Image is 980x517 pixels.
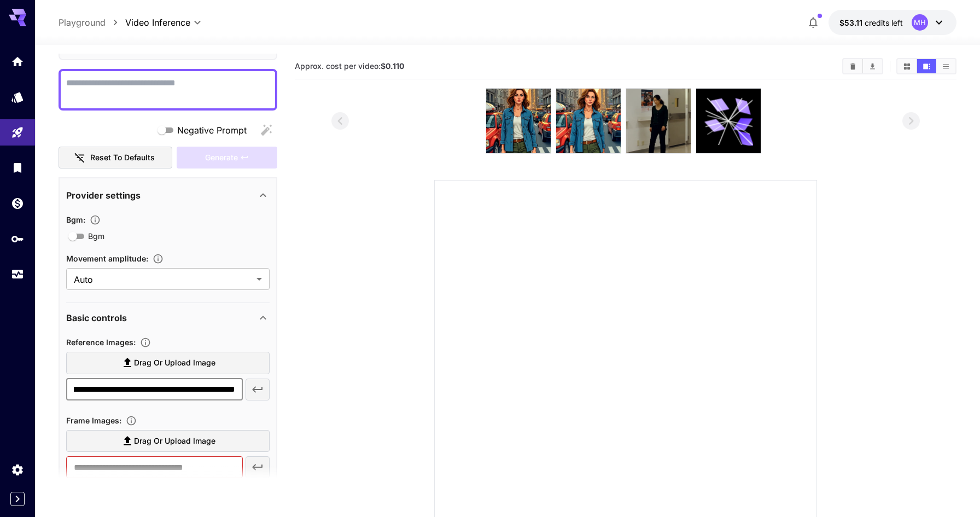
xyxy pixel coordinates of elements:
button: Clear videos [843,59,862,73]
span: Approx. cost per video: [295,61,404,71]
span: $53.11 [839,18,865,27]
span: Bgm : [66,215,85,224]
b: $0.110 [381,61,404,71]
label: Drag or upload image [66,430,270,452]
span: Negative Prompt [177,124,247,137]
span: Auto [74,273,252,286]
span: Drag or upload image [134,434,215,448]
nav: breadcrumb [59,16,125,29]
button: Upload a reference image to guide the result. Supported formats: MP4, WEBM and MOV. [136,337,155,348]
div: Settings [11,463,24,477]
span: credits left [865,18,903,27]
div: Library [11,161,24,175]
div: Please upload at least one frame/referenceImage image [177,147,277,169]
span: Movement amplitude : [66,254,148,263]
div: Home [11,53,24,66]
button: Show videos in list view [936,59,955,73]
button: Expand sidebar [10,492,25,506]
button: Reset to defaults [59,147,172,169]
div: Wallet [11,196,24,210]
button: Download All [863,59,882,73]
div: Basic controls [66,305,270,331]
div: Show videos in grid viewShow videos in video viewShow videos in list view [896,58,956,74]
div: Usage [11,268,24,281]
span: Reference Images : [66,338,136,347]
img: IAAAAGSURBVAMAOOiEaU+NvosAAAAASUVORK5CYII= [626,89,691,153]
div: MH [912,14,928,31]
span: Drag or upload image [134,356,215,370]
div: $53.10772 [839,17,903,28]
button: Show videos in video view [917,59,936,73]
p: Provider settings [66,189,141,202]
span: Bgm [88,230,104,242]
span: Video Inference [125,16,190,29]
div: Provider settings [66,182,270,208]
div: Playground [11,126,24,140]
p: Basic controls [66,311,127,324]
div: API Keys [11,232,24,246]
img: XLtmfcYv2sAAAAASUVORK5CYII= [486,89,551,153]
div: Clear videosDownload All [842,58,883,74]
div: Models [11,88,24,101]
span: Frame Images : [66,416,121,425]
button: Upload frame images. [121,415,141,426]
button: Show videos in grid view [897,59,917,73]
a: Playground [59,16,106,29]
label: Drag or upload image [66,352,270,374]
button: $53.10772MH [829,10,956,35]
img: mh8AAAAGSURBVAMAset0QxKd0QgAAAAASUVORK5CYII= [556,89,621,153]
